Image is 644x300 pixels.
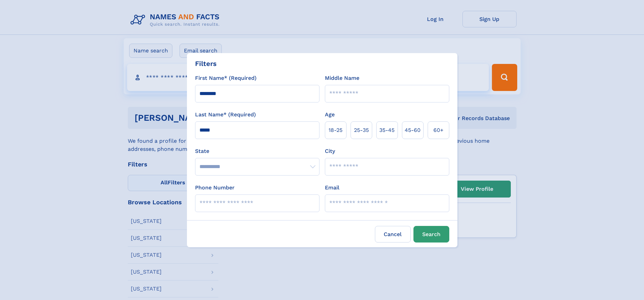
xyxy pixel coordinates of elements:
[325,111,335,119] label: Age
[195,147,319,155] label: State
[325,147,335,155] label: City
[325,184,339,192] label: Email
[379,126,395,134] span: 35‑45
[413,226,449,243] button: Search
[325,74,359,82] label: Middle Name
[375,226,411,243] label: Cancel
[195,59,217,69] div: Filters
[195,74,257,82] label: First Name* (Required)
[329,126,342,134] span: 18‑25
[354,126,369,134] span: 25‑35
[195,111,256,119] label: Last Name* (Required)
[433,126,444,134] span: 60+
[195,184,235,192] label: Phone Number
[405,126,421,134] span: 45‑60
